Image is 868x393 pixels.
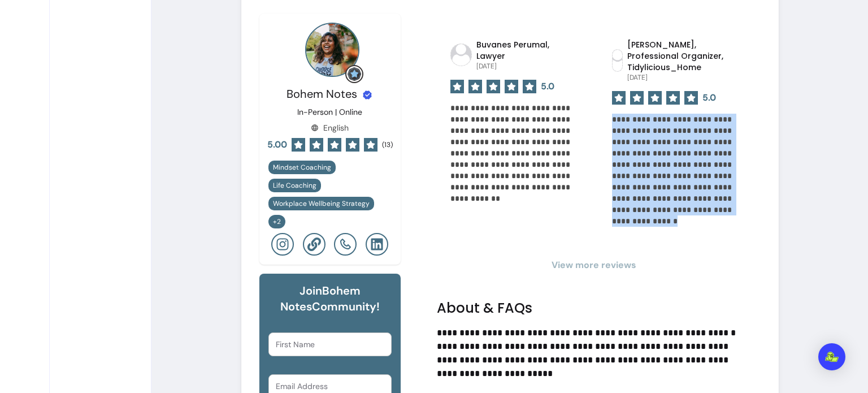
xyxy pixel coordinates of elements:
span: 5.0 [541,80,554,93]
div: Open Intercom Messenger [818,343,845,370]
span: 5.0 [702,91,716,105]
h2: About & FAQs [437,299,752,317]
input: First Name [276,339,384,350]
img: avatar [451,44,471,66]
img: avatar [613,50,622,71]
p: In-Person | Online [297,106,362,118]
span: 5.00 [267,138,287,152]
img: Grow [348,67,361,81]
span: + 2 [271,217,283,226]
span: Mindset Coaching [273,163,331,172]
span: Workplace Wellbeing Strategy [273,199,370,208]
img: Provider image [305,23,359,77]
input: Email Address [276,381,384,392]
div: English [311,122,349,133]
span: Life Coaching [273,181,316,190]
h6: Join Bohem Notes Community! [268,283,392,314]
span: ( 13 ) [382,140,393,149]
span: View more reviews [437,258,752,272]
p: [DATE] [627,73,737,82]
p: Buvanes Perumal, Lawyer [476,39,576,62]
span: Bohem Notes [287,87,357,101]
p: [DATE] [476,62,576,71]
p: [PERSON_NAME], Professional Organizer, Tidylicious_Home [627,39,737,73]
